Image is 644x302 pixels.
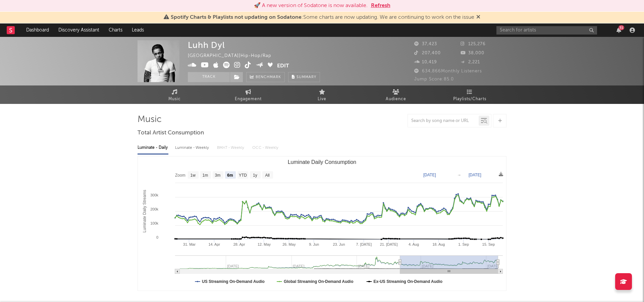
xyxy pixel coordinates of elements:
[285,85,359,104] a: Live
[297,75,316,79] span: Summary
[453,95,486,103] span: Playlists/Charts
[461,51,484,55] span: 38,000
[616,27,621,33] button: 31
[414,77,454,81] span: Jump Score: 85.0
[356,242,372,246] text: 7. [DATE]
[253,173,257,178] text: 1y
[482,242,495,246] text: 15. Sep
[619,25,624,30] div: 31
[288,159,357,165] text: Luminate Daily Consumption
[188,40,225,50] div: Luhh Dyl
[246,72,285,82] a: Benchmark
[203,173,208,178] text: 1m
[150,207,158,211] text: 200k
[208,242,220,246] text: 14. Apr
[256,73,281,81] span: Benchmark
[433,85,506,104] a: Playlists/Charts
[265,173,269,178] text: All
[318,95,326,103] span: Live
[188,52,279,60] div: [GEOGRAPHIC_DATA] | Hip-Hop/Rap
[215,173,221,178] text: 3m
[227,173,233,178] text: 6m
[211,85,285,104] a: Engagement
[333,242,345,246] text: 23. Jun
[409,242,419,246] text: 4. Aug
[457,173,461,177] text: →
[254,2,368,10] div: 🚀 A new version of Sodatone is now available.
[423,173,436,177] text: [DATE]
[461,60,480,64] span: 2,221
[138,157,506,291] svg: Luminate Daily Consumption
[233,242,245,246] text: 28. Apr
[188,72,230,82] button: Track
[127,23,149,37] a: Leads
[104,23,127,37] a: Charts
[258,242,271,246] text: 12. May
[191,173,196,178] text: 1w
[282,242,296,246] text: 26. May
[284,279,354,284] text: Global Streaming On-Demand Audio
[408,118,479,124] input: Search by song name or URL
[386,95,406,103] span: Audience
[175,173,185,178] text: Zoom
[277,62,289,70] button: Edit
[138,85,211,104] a: Music
[414,69,482,73] span: 634,866 Monthly Listeners
[380,242,398,246] text: 21. [DATE]
[138,142,168,154] div: Luminate - Daily
[414,60,437,64] span: 10,419
[374,279,443,284] text: Ex-US Streaming On-Demand Audio
[156,235,158,239] text: 0
[175,142,210,154] div: Luminate - Weekly
[487,264,499,268] text: [DATE]
[461,42,486,46] span: 125,276
[171,15,474,20] span: : Some charts are now updating. We are continuing to work on the issue
[371,2,390,10] button: Refresh
[432,242,445,246] text: 18. Aug
[414,51,441,55] span: 207,400
[183,242,196,246] text: 31. Mar
[138,129,204,137] span: Total Artist Consumption
[142,190,147,232] text: Luminate Daily Streams
[202,279,265,284] text: US Streaming On-Demand Audio
[359,85,433,104] a: Audience
[309,242,319,246] text: 9. Jun
[235,95,262,103] span: Engagement
[458,242,469,246] text: 1. Sep
[414,42,437,46] span: 37,423
[21,23,54,37] a: Dashboard
[150,193,158,197] text: 300k
[288,72,320,82] button: Summary
[469,173,481,177] text: [DATE]
[239,173,247,178] text: YTD
[54,23,104,37] a: Discovery Assistant
[496,26,597,35] input: Search for artists
[171,15,302,20] span: Spotify Charts & Playlists not updating on Sodatone
[150,221,158,225] text: 100k
[476,15,480,20] span: Dismiss
[168,95,181,103] span: Music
